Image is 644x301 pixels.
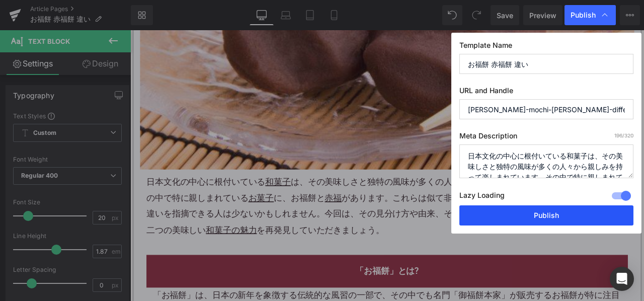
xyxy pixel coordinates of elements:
[459,86,633,99] label: URL and Handle
[190,193,200,205] a: お
[610,267,634,291] div: Open Intercom Messenger
[459,144,633,178] textarea: 日本文化の中心に根付いている和菓子は、その美味しさと独特の風味が多くの人々から親しみを持って楽しまれています。その中で特に親しまれているお菓子に、お福餅と赤福があります。これらは似て非なる二つの...
[614,132,633,138] span: /320
[160,174,190,186] a: 和菓子
[459,131,633,144] label: Meta Description
[27,276,582,295] h2: 「お福餅」とは?
[459,189,505,205] label: Lazy Loading
[571,11,596,20] span: Publish
[140,193,170,205] a: お菓子
[459,41,633,54] label: Template Name
[230,193,251,205] a: 赤福
[614,132,622,138] span: 196
[459,205,633,225] button: Publish
[90,231,150,243] a: 和菓子の魅力
[19,171,590,246] p: 日本文化の中心に根付いている は、その美味しさと独特の風味が多くの人々から親しみを持って楽しまれています。その中で特に親しまれている に、 福餅と があります。これらは似て非なる二つの伝統的な ...
[472,193,502,205] a: 和菓子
